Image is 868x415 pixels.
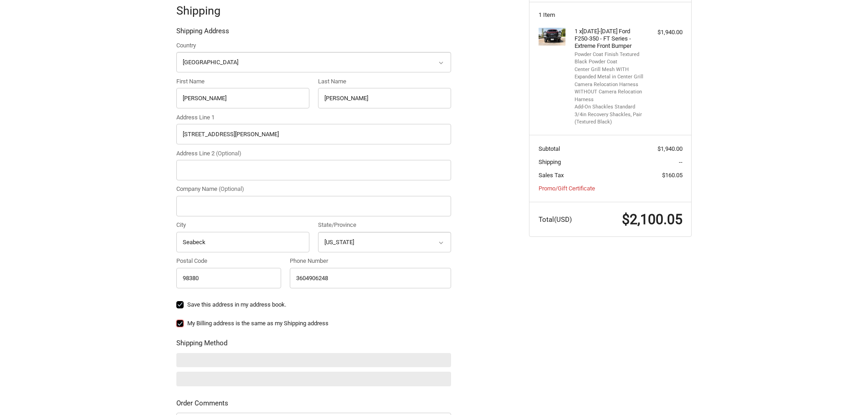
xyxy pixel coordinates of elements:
[539,159,561,165] span: Shipping
[539,172,564,179] span: Sales Tax
[657,145,683,152] span: $1,940.00
[622,211,683,227] span: $2,100.05
[318,77,451,86] label: Last Name
[176,149,451,158] label: Address Line 2
[539,215,572,224] span: Total (USD)
[679,159,683,165] span: --
[176,26,229,41] legend: Shipping Address
[216,150,241,157] small: (Optional)
[176,338,227,353] legend: Shipping Method
[176,320,451,327] label: My Billing address is the same as my Shipping address
[176,184,451,194] label: Company Name
[575,81,644,104] li: Camera Relocation Harness WITHOUT Camera Relocation Harness
[539,145,560,152] span: Subtotal
[575,28,644,50] h4: 1 x [DATE]-[DATE] Ford F250-350 - FT Series - Extreme Front Bumper
[290,256,451,266] label: Phone Number
[176,77,309,86] label: First Name
[219,185,244,192] small: (Optional)
[539,11,683,19] h3: 1 Item
[575,66,644,81] li: Center Grill Mesh WITH Expanded Metal in Center Grill
[575,51,644,66] li: Powder Coat Finish Textured Black Powder Coat
[176,220,309,230] label: City
[176,4,230,18] h2: Shipping
[176,256,281,266] label: Postal Code
[176,113,451,122] label: Address Line 1
[575,103,644,126] li: Add-On Shackles Standard 3/4in Recovery Shackles, Pair (Textured Black)
[176,398,228,413] legend: Order Comments
[539,185,595,192] a: Promo/Gift Certificate
[176,301,451,308] label: Save this address in my address book.
[176,41,451,50] label: Country
[647,28,683,37] div: $1,940.00
[662,172,683,179] span: $160.05
[318,220,451,230] label: State/Province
